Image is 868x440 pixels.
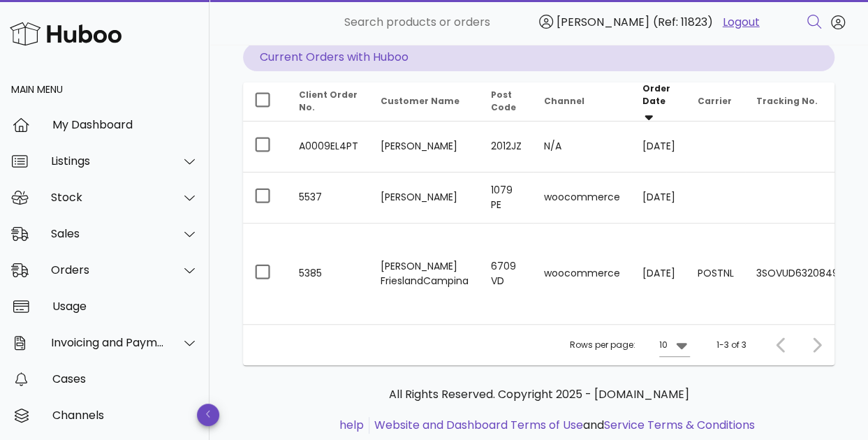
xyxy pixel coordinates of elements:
td: 6709 VD [480,223,533,324]
th: Channel [533,82,631,122]
p: Current Orders with Huboo [243,43,834,71]
span: Client Order No. [299,89,358,113]
th: Customer Name [369,82,480,122]
td: POSTNL [686,223,745,324]
th: Order Date: Sorted descending. Activate to remove sorting. [631,82,686,122]
td: [PERSON_NAME] [369,122,480,173]
div: My Dashboard [52,118,198,131]
td: [DATE] [631,122,686,173]
img: Huboo Logo [10,19,122,49]
div: Channels [52,409,198,422]
td: [DATE] [631,173,686,223]
div: 10 [659,339,668,351]
td: 5385 [288,223,369,324]
div: Stock [51,191,165,204]
div: 10Rows per page: [659,334,690,356]
a: help [339,417,364,433]
span: Order Date [642,82,670,107]
th: Carrier [686,82,745,122]
div: Cases [52,372,198,386]
span: Tracking No. [756,95,818,107]
div: Usage [52,300,198,313]
td: [DATE] [631,223,686,324]
div: Orders [51,263,165,277]
td: 5537 [288,173,369,223]
td: 1079 PE [480,173,533,223]
td: A0009EL4PT [288,122,369,173]
div: Sales [51,227,165,240]
td: 2012JZ [480,122,533,173]
td: woocommerce [533,223,631,324]
span: Customer Name [381,95,459,107]
div: Rows per page: [570,325,690,365]
span: Channel [544,95,584,107]
td: N/A [533,122,631,173]
td: [PERSON_NAME] FrieslandCampina [369,223,480,324]
td: woocommerce [533,173,631,223]
div: Invoicing and Payments [51,336,165,349]
span: Post Code [491,89,516,113]
th: Post Code [480,82,533,122]
span: [PERSON_NAME] [557,14,649,30]
p: All Rights Reserved. Copyright 2025 - [DOMAIN_NAME] [254,386,823,403]
th: Tracking No. [745,82,850,122]
li: and [369,417,755,434]
td: [PERSON_NAME] [369,173,480,223]
a: Logout [723,14,760,31]
span: (Ref: 11823) [653,14,713,30]
div: 1-3 of 3 [716,339,746,351]
td: 3SOVUD6320849 [745,223,850,324]
div: Listings [51,154,165,168]
a: Website and Dashboard Terms of Use [374,417,583,433]
th: Client Order No. [288,82,369,122]
a: Service Terms & Conditions [604,417,755,433]
span: Carrier [698,95,732,107]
